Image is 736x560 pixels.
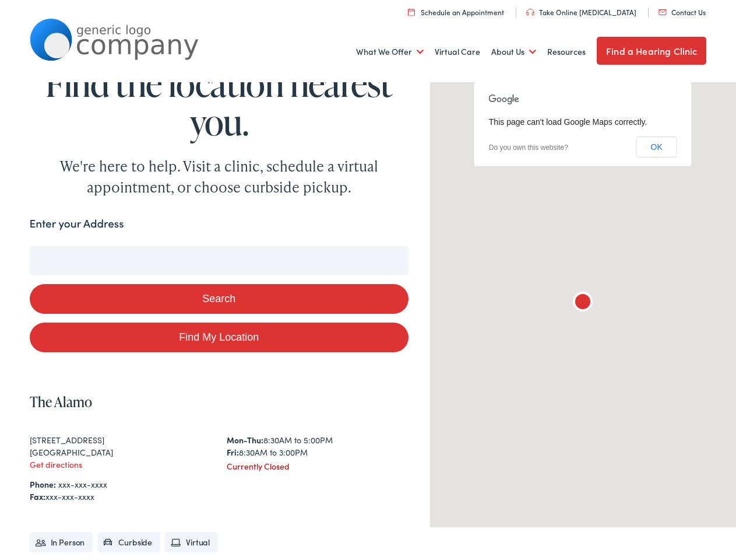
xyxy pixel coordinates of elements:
[30,215,124,232] label: Enter your Address
[227,446,239,458] strong: Fri:
[569,289,597,317] div: The Alamo
[30,532,93,552] li: In Person
[30,434,212,446] div: [STREET_ADDRESS]
[227,434,263,446] strong: Mon-Thu:
[227,434,409,459] div: 8:30AM to 5:00PM 8:30AM to 3:00PM
[489,117,647,127] span: This page can't load Google Maps correctly.
[165,532,218,552] li: Virtual
[658,9,667,15] img: utility icon
[30,491,45,502] strong: Fax:
[526,9,534,16] img: utility icon
[30,478,56,490] strong: Phone:
[33,156,406,198] div: We're here to help. Visit a clinic, schedule a virtual appointment, or choose curbside pickup.
[30,459,82,470] a: Get directions
[597,37,706,65] a: Find a Hearing Clinic
[547,30,586,73] a: Resources
[526,7,636,17] a: Take Online [MEDICAL_DATA]
[30,491,409,503] div: xxx-xxx-xxxx
[489,143,568,152] a: Do you own this website?
[408,7,504,17] a: Schedule an Appointment
[30,64,409,141] h1: Find the location nearest you.
[356,30,424,73] a: What We Offer
[658,7,706,17] a: Contact Us
[30,446,212,459] div: [GEOGRAPHIC_DATA]
[58,478,107,490] a: xxx-xxx-xxxx
[30,284,409,314] button: Search
[227,460,409,473] div: Currently Closed
[435,30,480,73] a: Virtual Care
[30,323,409,352] a: Find My Location
[30,246,409,275] input: Enter your address or zip code
[97,532,160,552] li: Curbside
[408,8,415,16] img: utility icon
[30,392,92,411] a: The Alamo
[491,30,536,73] a: About Us
[636,136,677,157] button: OK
